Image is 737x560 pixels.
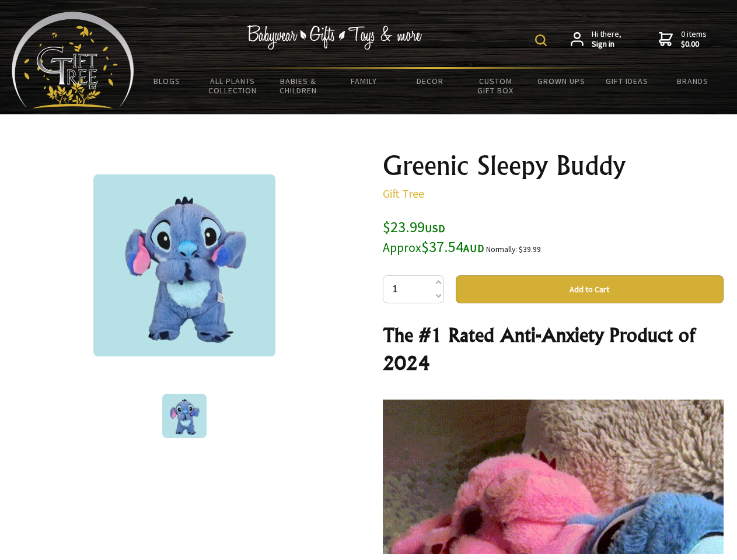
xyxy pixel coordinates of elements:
a: Grown Ups [528,69,594,93]
a: Family [331,69,397,93]
h1: Greenic Sleepy Buddy [383,152,724,180]
strong: $0.00 [681,39,707,50]
strong: Sign in [592,39,621,50]
span: 0 items [681,29,707,50]
small: Normally: $39.99 [486,244,541,254]
span: AUD [463,242,484,255]
img: Greenic Sleepy Buddy [93,174,275,356]
span: Hi there, [592,29,621,50]
a: Decor [397,69,463,93]
a: Brands [660,69,726,93]
a: Gift Ideas [594,69,660,93]
span: $23.99 $37.54 [383,217,484,256]
a: BLOGS [134,69,200,93]
button: Add to Cart [456,275,724,303]
img: Babywear - Gifts - Toys & more [247,25,422,50]
img: Babyware - Gifts - Toys and more... [12,12,134,108]
span: USD [425,222,445,235]
a: 0 items$0.00 [659,29,707,50]
a: Gift Tree [383,186,424,201]
small: Approx [383,240,421,256]
a: Babies & Children [266,69,331,103]
a: All Plants Collection [200,69,266,103]
strong: The #1 Rated Anti-Anxiety Product of 2024 [383,323,695,374]
a: Hi there,Sign in [571,29,621,50]
img: Greenic Sleepy Buddy [162,394,207,438]
img: product search [535,34,547,46]
a: Custom Gift Box [463,69,529,103]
